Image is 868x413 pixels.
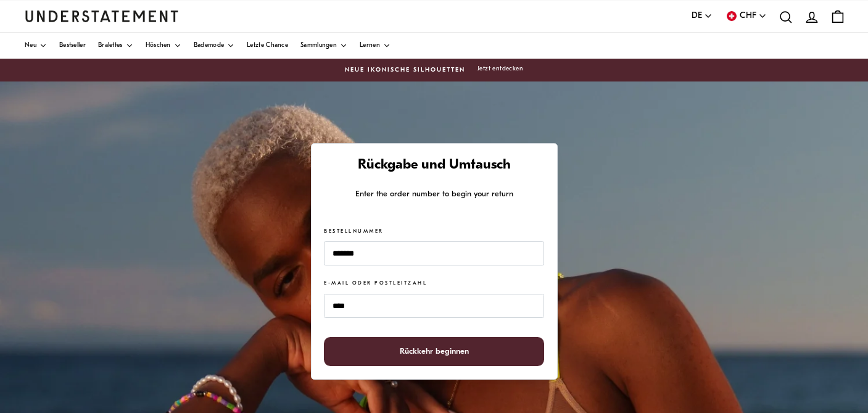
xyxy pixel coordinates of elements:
font: Bralettes [98,42,123,49]
font: Höschen [146,42,171,49]
a: Bralettes [98,33,133,59]
font: Neu [25,42,36,49]
a: Bademode [194,33,234,59]
font: DE [692,11,702,20]
a: Neue ikonische SilhouettenJetzt entdecken [25,65,843,76]
font: Jetzt entdecken [477,65,523,72]
button: Rückkehr beginnen [324,337,544,366]
font: Bestseller [59,42,86,49]
a: Lernen [360,33,391,59]
font: CHF [740,11,756,20]
a: Bestseller [59,33,86,59]
font: Rückgabe und Umtausch [358,158,511,172]
font: E-Mail oder Postleitzahl [324,281,427,286]
button: DE [692,9,713,23]
font: Lernen [360,42,380,49]
button: CHF [725,9,767,23]
a: Letzte Chance [247,33,288,59]
p: Enter the order number to begin your return [324,188,544,201]
font: Sammlungen [300,42,337,49]
a: Höschen [146,33,181,59]
a: Sammlungen [300,33,347,59]
font: Letzte Chance [247,42,288,49]
a: Neu [25,33,47,59]
button: Jetzt entdecken [477,65,523,76]
font: Rückkehr beginnen [400,348,469,356]
font: Bademode [194,42,224,49]
a: Understatement Homepage [25,10,179,22]
font: Neue ikonische Silhouetten [345,67,465,73]
font: Bestellnummer [324,229,383,234]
